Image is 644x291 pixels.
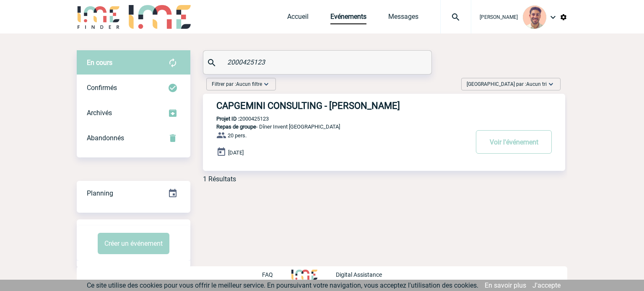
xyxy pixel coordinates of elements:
p: FAQ [262,271,273,278]
a: J'accepte [532,281,561,289]
span: Aucun tri [526,81,547,87]
p: Digital Assistance [336,271,382,278]
b: Projet ID : [216,116,239,122]
div: Retrouvez ici tous vos événements annulés [77,126,190,151]
a: Accueil [287,13,309,24]
span: [GEOGRAPHIC_DATA] par : [467,80,547,88]
button: Voir l'événement [476,130,552,154]
img: baseline_expand_more_white_24dp-b.png [547,80,555,88]
a: En savoir plus [485,281,526,289]
span: Planning [87,189,113,197]
span: Confirmés [87,84,117,92]
a: Planning [77,180,190,205]
span: En cours [87,59,112,67]
a: Messages [388,13,418,24]
input: Rechercher un événement par son nom [225,56,412,68]
span: Aucun filtre [236,81,262,87]
button: Créer un événement [98,233,169,254]
span: 20 pers. [228,132,247,139]
h3: CAPGEMINI CONSULTING - [PERSON_NAME] [216,100,468,111]
span: Repas de groupe [216,124,256,130]
div: Retrouvez ici tous vos événements organisés par date et état d'avancement [77,181,190,206]
div: 1 Résultats [203,175,236,183]
a: CAPGEMINI CONSULTING - [PERSON_NAME] [203,100,565,111]
span: Abandonnés [87,134,124,142]
a: Evénements [330,13,366,24]
span: Filtrer par : [212,80,262,88]
span: Archivés [87,109,112,117]
img: baseline_expand_more_white_24dp-b.png [262,80,270,88]
img: 132114-0.jpg [523,5,546,29]
span: [PERSON_NAME] [480,14,518,20]
div: Retrouvez ici tous les événements que vous avez décidé d'archiver [77,100,190,126]
img: http://www.idealmeetingsevents.fr/ [291,270,317,280]
p: 2000425123 [203,116,269,122]
a: FAQ [262,270,291,278]
p: - Dîner Invent [GEOGRAPHIC_DATA] [203,124,468,130]
span: Ce site utilise des cookies pour vous offrir le meilleur service. En poursuivant votre navigation... [87,281,478,289]
img: IME-Finder [77,5,120,29]
div: Retrouvez ici tous vos évènements avant confirmation [77,50,190,75]
span: [DATE] [228,149,244,156]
